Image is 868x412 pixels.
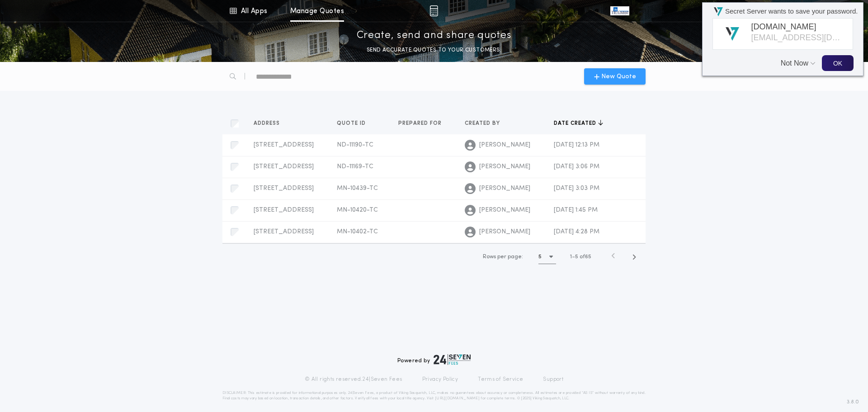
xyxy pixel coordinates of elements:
span: [STREET_ADDRESS] [254,228,314,235]
div: Powered by [397,354,471,365]
a: Privacy Policy [422,376,458,383]
span: [STREET_ADDRESS] [254,207,314,213]
a: Support [543,376,563,383]
span: MN-10420-TC [337,207,378,213]
button: Date created [554,119,603,128]
span: 1 [570,254,572,260]
span: [STREET_ADDRESS] [254,163,314,170]
button: 5 [538,250,556,264]
span: ND-11169-TC [337,163,373,170]
img: logo [434,354,471,365]
span: Rows per page: [483,254,523,260]
span: [STREET_ADDRESS] [254,142,314,148]
span: [PERSON_NAME] [479,184,530,193]
p: © All rights reserved. 24|Seven Fees [305,376,402,383]
span: [DATE] 3:03 PM [554,185,599,192]
button: New Quote [584,68,646,85]
span: Prepared for [398,120,443,127]
p: SEND ACCURATE QUOTES TO YOUR CUSTOMERS. [367,46,501,55]
span: [DATE] 1:45 PM [554,207,598,213]
span: [PERSON_NAME] [479,141,530,150]
p: DISCLAIMER: This estimate is provided for informational purposes only. 24|Seven Fees, a product o... [222,390,646,401]
span: [DATE] 4:28 PM [554,228,599,235]
span: [PERSON_NAME] [479,162,530,171]
span: [DATE] 12:13 PM [554,142,599,148]
a: [URL][DOMAIN_NAME] [435,397,480,400]
span: MN-10402-TC [337,228,378,235]
span: of 65 [580,253,591,261]
span: [PERSON_NAME] [479,206,530,215]
span: Address [254,120,282,127]
span: Created by [465,120,502,127]
h1: 5 [538,252,542,261]
span: 5 [575,254,578,260]
a: Terms of Service [478,376,523,383]
img: vs-icon [610,6,629,15]
span: Quote ID [337,120,368,127]
span: Date created [554,120,598,127]
button: Address [254,119,287,128]
span: MN-10439-TC [337,185,378,192]
button: Quote ID [337,119,373,128]
span: ND-11190-TC [337,142,373,148]
span: 3.8.0 [847,398,859,406]
button: Created by [465,119,507,128]
span: [PERSON_NAME] [479,227,530,237]
p: Create, send and share quotes [357,28,512,43]
span: New Quote [601,72,636,81]
img: img [429,5,438,16]
span: [DATE] 3:06 PM [554,163,599,170]
span: [STREET_ADDRESS] [254,185,314,192]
